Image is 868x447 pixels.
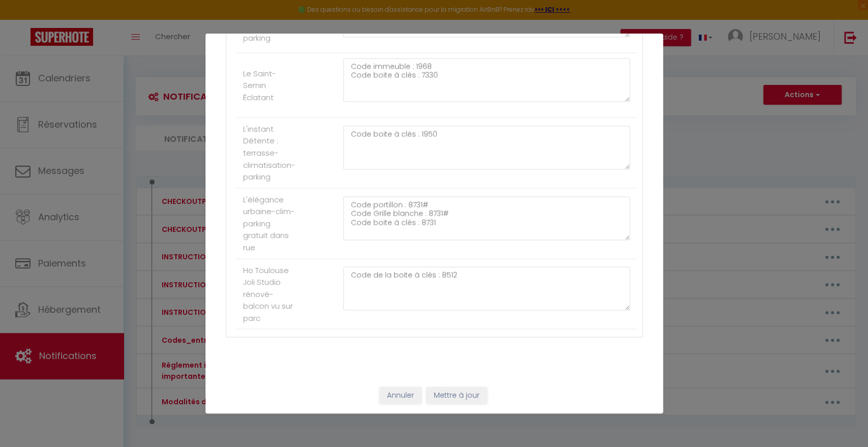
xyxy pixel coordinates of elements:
label: L'élégance urbaine-clim-parking gratuit dans rue [243,193,296,253]
label: Ho Toulouse Joli Studio rénové-balcon vu sur parc [243,264,296,324]
label: Le Saint-Sernin Éclatant [243,67,296,103]
button: Annuler [379,386,422,404]
button: Mettre à jour [426,386,487,404]
label: L'instant Détente : terrasse-climatisation-parking [243,123,296,183]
